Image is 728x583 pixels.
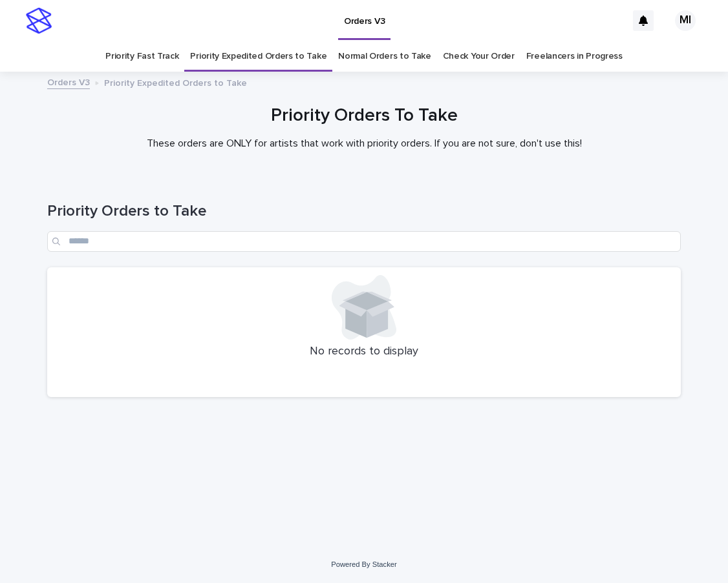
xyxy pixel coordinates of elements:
div: MI [675,10,696,31]
img: stacker-logo-s-only.png [26,8,52,34]
a: Normal Orders to Take [338,41,431,72]
a: Check Your Order [443,41,515,72]
h1: Priority Orders To Take [47,105,681,127]
h1: Priority Orders to Take [47,202,681,221]
a: Priority Fast Track [105,41,178,72]
p: No records to display [55,345,673,359]
a: Orders V3 [47,74,90,89]
a: Freelancers in Progress [526,41,623,72]
input: Search [47,231,681,252]
a: Powered By Stacker [331,560,396,568]
a: Priority Expedited Orders to Take [190,41,327,72]
p: Priority Expedited Orders to Take [104,75,247,89]
p: These orders are ONLY for artists that work with priority orders. If you are not sure, don't use ... [105,138,623,150]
